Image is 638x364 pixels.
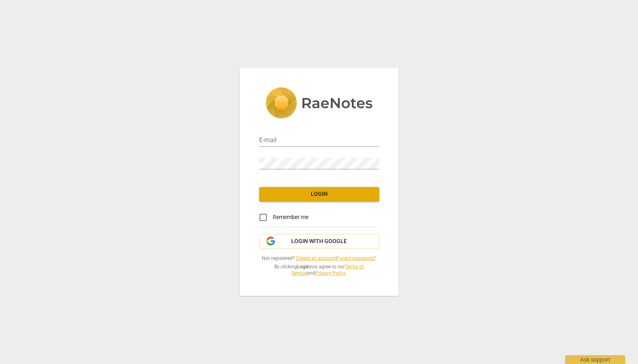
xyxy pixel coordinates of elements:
[266,87,373,120] img: 5ac2273c67554f335776073100b6d88f.svg
[273,213,308,221] span: Remember me
[565,355,625,364] div: Ask support
[337,255,376,261] a: Forgot password?
[259,255,379,262] span: Not registered? |
[297,264,310,269] b: Login
[266,190,373,198] span: Login
[315,270,345,276] a: Privacy Policy
[259,187,379,201] button: Login
[291,237,347,245] span: Login with Google
[259,234,379,249] button: Login with Google
[296,255,336,261] a: Create an account
[259,263,379,277] span: By clicking you agree to our and .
